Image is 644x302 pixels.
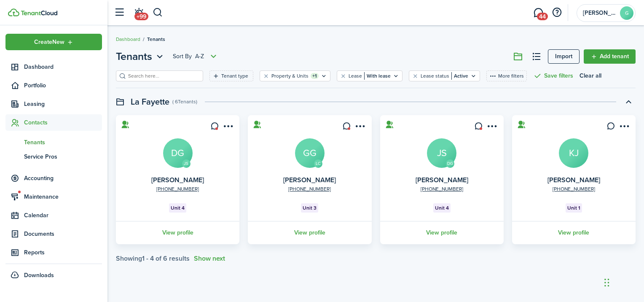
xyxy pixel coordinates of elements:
span: Dashboard [24,62,102,71]
a: View profile [247,221,373,244]
span: Gloria [583,10,617,16]
a: Add tenant [584,49,636,64]
span: Leasing [24,100,102,108]
a: Messaging [530,2,546,24]
button: Clear filter [340,73,347,79]
button: Open menu [485,122,499,133]
a: JS [427,138,456,168]
span: Unit 1 [567,204,580,212]
span: Contacts [24,118,102,127]
a: Import [548,49,580,64]
tenant-list-swimlane-item: Toggle accordion [116,115,636,262]
button: Search [153,5,163,20]
a: [PERSON_NAME] [547,175,600,185]
filter-tag-label: Tenant type [221,72,248,80]
span: Reports [24,248,102,257]
span: Downloads [24,271,54,280]
a: View profile [115,221,241,244]
button: Open sidebar [111,5,127,21]
pagination-page-total: 1 - 4 of 6 [142,253,167,263]
a: Notifications [131,2,147,24]
a: Reports [5,244,102,261]
a: GG [295,138,325,168]
button: Clear filter [412,73,419,79]
span: Unit 4 [171,204,185,212]
a: Tenants [5,135,102,149]
span: Create New [34,39,64,45]
span: Maintenance [24,192,102,201]
span: +99 [134,13,148,20]
filter-tag-label: Property & Units [271,72,309,80]
button: Clear filter [263,73,270,79]
a: Service Pros [5,149,102,164]
span: Unit 3 [303,204,317,212]
avatar-text: JS [182,159,191,168]
filter-tag: Open filter [260,70,330,81]
span: Tenants [116,49,152,64]
a: Dashboard [116,35,140,43]
a: [PERSON_NAME] [151,175,204,185]
a: [PHONE_NUMBER] [288,185,331,193]
button: Sort byA-Z [173,51,219,62]
a: DG [163,138,193,168]
avatar-text: LC [314,159,322,168]
button: Open menu [353,122,367,133]
filter-tag-value: With lease [364,72,391,80]
a: [PHONE_NUMBER] [553,185,595,193]
filter-tag: Open filter [337,70,402,81]
span: Sort by [173,52,195,61]
a: View profile [511,221,637,244]
a: Dashboard [5,59,102,75]
filter-tag: Open filter [409,70,480,81]
avatar-text: DG [446,159,454,168]
img: TenantCloud [21,11,57,16]
button: Open resource center [550,5,564,20]
span: Calendar [24,211,102,220]
a: [PERSON_NAME] [283,175,336,185]
avatar-text: G [620,6,633,20]
button: More filters [486,70,527,81]
span: Documents [24,229,102,238]
swimlane-subtitle: ( 6 Tenants ) [172,98,197,105]
button: Open menu [116,49,165,64]
filter-tag: Open filter [209,70,253,81]
button: Clear all [580,70,601,81]
button: Open menu [173,51,219,62]
button: Show next [194,255,225,262]
span: Unit 4 [435,204,449,212]
a: View profile [379,221,505,244]
filter-tag-counter: +1 [311,73,319,79]
swimlane-title: La Fayette [131,95,169,108]
filter-tag-label: Lease status [421,72,449,80]
span: 44 [537,13,548,20]
button: Save filters [533,70,573,81]
filter-tag-label: Lease [349,72,362,80]
a: [PHONE_NUMBER] [156,185,199,193]
span: A-Z [195,52,204,61]
filter-tag-value: Active [451,72,468,80]
iframe: Chat Widget [602,262,644,302]
span: Tenants [147,35,165,43]
div: Showing results [116,255,190,262]
span: Service Pros [24,152,102,161]
div: Drag [604,270,609,295]
input: Search here... [126,72,200,80]
button: Tenants [116,49,165,64]
button: Open menu [617,122,631,133]
button: Open menu [221,122,234,133]
span: Portfolio [24,81,102,90]
button: Toggle accordion [621,94,636,109]
a: [PERSON_NAME] [416,175,468,185]
a: KJ [559,138,588,168]
a: [PHONE_NUMBER] [421,185,463,193]
span: Tenants [24,138,102,147]
button: Open menu [5,34,102,50]
img: TenantCloud [8,8,19,16]
span: Accounting [24,174,102,183]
